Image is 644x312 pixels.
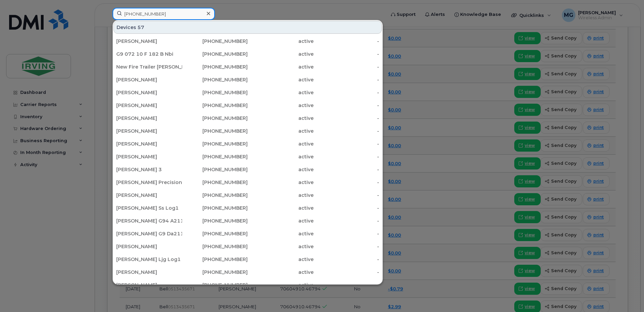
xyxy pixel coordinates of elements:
div: active [248,76,314,83]
a: [PERSON_NAME] 3[PHONE_NUMBER]active- [114,163,382,176]
div: active [248,115,314,122]
div: - [314,217,379,224]
div: [PHONE_NUMBER] [182,76,248,83]
div: - [314,205,379,211]
div: New Fire Trailer [PERSON_NAME] [116,63,182,70]
a: [PERSON_NAME] Precision 2[PHONE_NUMBER]active- [114,176,382,188]
div: active [248,256,314,263]
div: [PERSON_NAME] [116,128,182,134]
div: [PERSON_NAME] G94 A21156018 Unit 5035 [116,217,182,224]
div: [PERSON_NAME] [116,76,182,83]
div: active [248,230,314,237]
div: - [314,115,379,122]
div: [PERSON_NAME] [116,38,182,45]
div: - [314,63,379,70]
div: [PHONE_NUMBER] [182,179,248,186]
div: active [248,192,314,199]
a: [PERSON_NAME][PHONE_NUMBER]active- [114,35,382,47]
div: - [314,89,379,96]
a: G9 072 10 F 182 B Nbi[PHONE_NUMBER]active- [114,48,382,60]
input: Find something... [113,8,215,20]
div: [PERSON_NAME] [116,115,182,122]
a: [PERSON_NAME][PHONE_NUMBER]active- [114,99,382,111]
div: - [314,76,379,83]
div: active [248,153,314,160]
div: active [248,179,314,186]
a: [PERSON_NAME][PHONE_NUMBER]active- [114,138,382,150]
div: - [314,192,379,199]
div: [PERSON_NAME] Ss Log1 [116,205,182,211]
a: [PERSON_NAME][PHONE_NUMBER]active- [114,74,382,86]
div: active [248,128,314,134]
div: [PHONE_NUMBER] [182,128,248,134]
div: [PHONE_NUMBER] [182,217,248,224]
div: [PERSON_NAME] Precision 2 [116,179,182,186]
div: [PERSON_NAME] [116,153,182,160]
a: [PERSON_NAME][PHONE_NUMBER]active- [114,125,382,137]
div: [PERSON_NAME] [116,192,182,199]
a: [PERSON_NAME][PHONE_NUMBER]active- [114,266,382,278]
a: [PERSON_NAME] Ss Log1[PHONE_NUMBER]active- [114,202,382,214]
span: 57 [138,24,144,31]
div: active [248,243,314,250]
div: [PHONE_NUMBER] [182,192,248,199]
div: [PERSON_NAME] [116,140,182,147]
div: - [314,230,379,237]
div: Devices [114,21,382,34]
div: [PHONE_NUMBER] [182,256,248,263]
div: [PERSON_NAME] [116,243,182,250]
div: [PHONE_NUMBER] [182,282,248,288]
div: active [248,269,314,276]
div: - [314,140,379,147]
div: [PHONE_NUMBER] [182,140,248,147]
div: [PERSON_NAME] [116,102,182,109]
a: [PERSON_NAME] G94 A21156018 Unit 5035[PHONE_NUMBER]active- [114,215,382,227]
div: active [248,166,314,173]
div: active [248,282,314,288]
div: active [248,38,314,45]
div: [PERSON_NAME] [116,269,182,276]
div: - [314,166,379,173]
div: active [248,51,314,57]
a: [PERSON_NAME] Ljg Log1[PHONE_NUMBER]active- [114,253,382,265]
div: [PHONE_NUMBER] [182,205,248,211]
div: [PHONE_NUMBER] [182,89,248,96]
div: - [314,269,379,276]
div: active [248,89,314,96]
div: [PHONE_NUMBER] [182,38,248,45]
div: [PHONE_NUMBER] [182,51,248,57]
div: [PHONE_NUMBER] [182,115,248,122]
div: - [314,256,379,263]
div: [PHONE_NUMBER] [182,63,248,70]
div: - [314,153,379,160]
div: active [248,217,314,224]
a: [PERSON_NAME] G9 Da2115648 C Unit 5034[PHONE_NUMBER]active- [114,228,382,240]
div: active [248,205,314,211]
a: [PERSON_NAME][PHONE_NUMBER]active- [114,112,382,124]
div: [PHONE_NUMBER] [182,166,248,173]
a: [PERSON_NAME][PHONE_NUMBER]active- [114,86,382,99]
a: [PERSON_NAME][PHONE_NUMBER]active- [114,279,382,291]
div: [PERSON_NAME] G9 Da2115648 C Unit 5034 [116,230,182,237]
div: - [314,128,379,134]
a: [PERSON_NAME][PHONE_NUMBER]active- [114,151,382,163]
div: - [314,179,379,186]
div: - [314,282,379,288]
div: [PERSON_NAME] [116,89,182,96]
div: [PERSON_NAME] 3 [116,166,182,173]
div: - [314,243,379,250]
div: active [248,140,314,147]
a: [PERSON_NAME][PHONE_NUMBER]active- [114,189,382,201]
div: - [314,102,379,109]
div: [PERSON_NAME] Ljg Log1 [116,256,182,263]
a: New Fire Trailer [PERSON_NAME][PHONE_NUMBER]active- [114,61,382,73]
div: [PHONE_NUMBER] [182,230,248,237]
div: G9 072 10 F 182 B Nbi [116,51,182,57]
div: - [314,38,379,45]
div: active [248,102,314,109]
div: [PHONE_NUMBER] [182,269,248,276]
div: [PHONE_NUMBER] [182,243,248,250]
div: [PERSON_NAME] [116,282,182,288]
div: active [248,63,314,70]
div: [PHONE_NUMBER] [182,153,248,160]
